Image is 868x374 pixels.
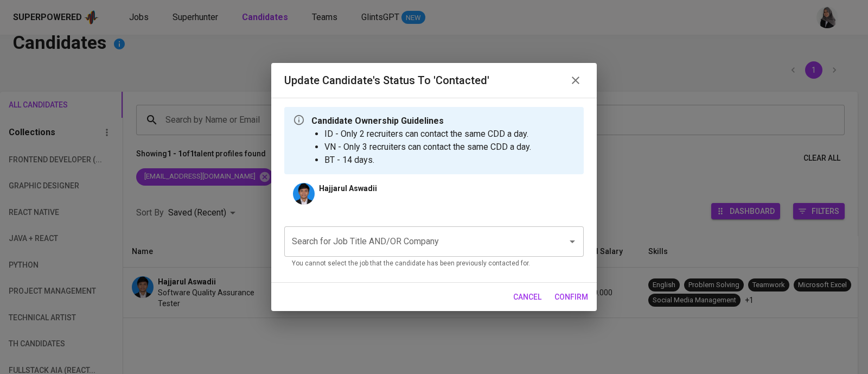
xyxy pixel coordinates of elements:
[293,183,315,205] img: de9a81864614b59d33dbd41f398637c5.jpg
[324,128,531,141] li: ID - Only 2 recruiters can contact the same CDD a day.
[513,290,541,304] span: cancel
[554,290,588,304] span: confirm
[324,141,531,154] li: VN - Only 3 recruiters can contact the same CDD a day.
[292,258,576,269] p: You cannot select the job that the candidate has been previously contacted for.
[284,72,489,89] h6: Update Candidate's Status to 'Contacted'
[550,287,592,307] button: confirm
[565,234,580,249] button: Open
[311,115,531,128] p: Candidate Ownership Guidelines
[319,183,377,194] p: Hajjarul Aswadii
[324,154,531,167] li: BT - 14 days.
[509,287,546,307] button: cancel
